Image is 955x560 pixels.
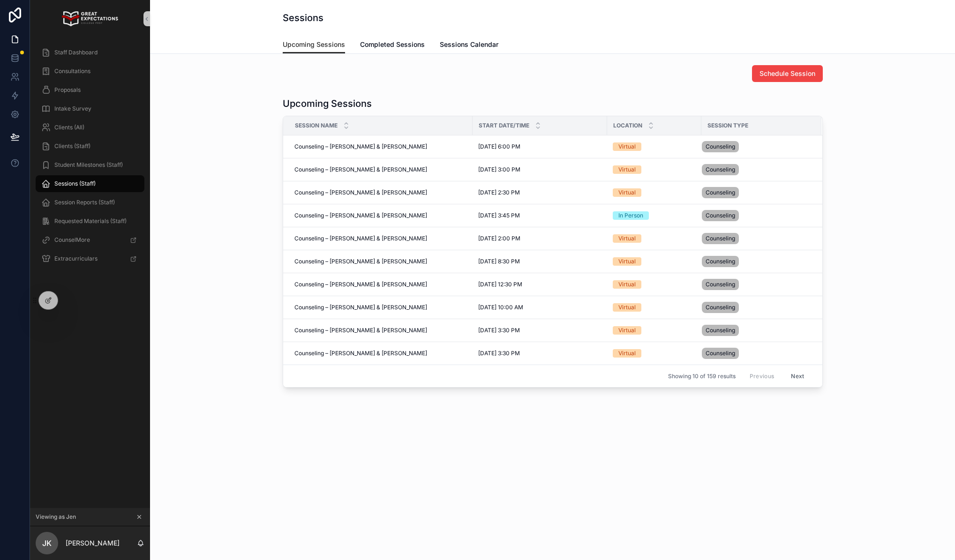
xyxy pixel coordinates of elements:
span: Completed Sessions [360,40,425,49]
div: scrollable content [30,37,150,279]
span: Showing 10 of 159 results [668,373,736,380]
a: Extracurriculars [36,250,144,267]
span: Counseling [706,143,735,150]
a: Consultations [36,63,144,80]
span: Session Name [295,122,338,129]
span: Session Type [707,122,748,129]
span: Counseling – [PERSON_NAME] & [PERSON_NAME] [294,212,427,219]
span: [DATE] 8:30 PM [478,258,520,265]
span: CounselMore [54,236,90,244]
button: Next [784,369,811,383]
span: Counseling [706,212,735,219]
div: Virtual [618,142,636,151]
div: Virtual [618,280,636,289]
div: Virtual [618,234,636,243]
span: Counseling – [PERSON_NAME] & [PERSON_NAME] [294,166,427,173]
p: [PERSON_NAME] [66,538,120,548]
a: Sessions Calendar [440,36,498,55]
a: Completed Sessions [360,36,425,55]
div: Virtual [618,349,636,358]
span: Schedule Session [759,69,815,78]
span: [DATE] 10:00 AM [478,304,523,311]
span: Counseling – [PERSON_NAME] & [PERSON_NAME] [294,235,427,242]
a: Session Reports (Staff) [36,194,144,211]
span: Location [613,122,642,129]
span: Counseling – [PERSON_NAME] & [PERSON_NAME] [294,189,427,196]
a: Proposals [36,82,144,98]
a: Requested Materials (Staff) [36,213,144,230]
span: Student Milestones (Staff) [54,161,123,169]
h1: Upcoming Sessions [283,97,372,110]
span: [DATE] 3:00 PM [478,166,520,173]
img: App logo [62,11,118,26]
span: JK [42,538,52,549]
span: Consultations [54,67,90,75]
span: Requested Materials (Staff) [54,217,127,225]
span: Counseling – [PERSON_NAME] & [PERSON_NAME] [294,304,427,311]
span: Counseling [706,327,735,334]
span: Counseling [706,350,735,357]
a: Sessions (Staff) [36,175,144,192]
span: [DATE] 3:30 PM [478,350,520,357]
a: Clients (All) [36,119,144,136]
span: [DATE] 6:00 PM [478,143,520,150]
span: Viewing as Jen [36,513,76,521]
span: Counseling [706,304,735,311]
a: Upcoming Sessions [283,36,345,54]
span: Session Reports (Staff) [54,199,115,206]
div: Virtual [618,188,636,197]
span: [DATE] 2:30 PM [478,189,520,196]
span: Clients (Staff) [54,142,90,150]
a: Intake Survey [36,100,144,117]
span: Counseling [706,258,735,265]
span: Counseling [706,235,735,242]
a: Student Milestones (Staff) [36,157,144,173]
button: Schedule Session [752,65,823,82]
a: Staff Dashboard [36,44,144,61]
span: Counseling – [PERSON_NAME] & [PERSON_NAME] [294,258,427,265]
span: Counseling [706,166,735,173]
span: Counseling – [PERSON_NAME] & [PERSON_NAME] [294,143,427,150]
span: Clients (All) [54,124,84,131]
div: Virtual [618,326,636,335]
span: Upcoming Sessions [283,40,345,49]
span: Proposals [54,86,81,94]
span: Staff Dashboard [54,49,98,56]
span: Extracurriculars [54,255,98,262]
div: Virtual [618,257,636,266]
span: Intake Survey [54,105,91,112]
span: [DATE] 3:45 PM [478,212,520,219]
span: [DATE] 12:30 PM [478,281,522,288]
a: CounselMore [36,231,144,248]
span: Counseling – [PERSON_NAME] & [PERSON_NAME] [294,281,427,288]
span: Sessions Calendar [440,40,498,49]
div: Virtual [618,165,636,174]
h1: Sessions [283,11,323,24]
div: In Person [618,211,643,220]
span: [DATE] 3:30 PM [478,327,520,334]
div: Virtual [618,303,636,312]
span: Start Date/Time [479,122,529,129]
span: Sessions (Staff) [54,180,96,187]
span: [DATE] 2:00 PM [478,235,520,242]
span: Counseling [706,281,735,288]
span: Counseling [706,189,735,196]
span: Counseling – [PERSON_NAME] & [PERSON_NAME] [294,327,427,334]
a: Clients (Staff) [36,138,144,155]
span: Counseling – [PERSON_NAME] & [PERSON_NAME] [294,350,427,357]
